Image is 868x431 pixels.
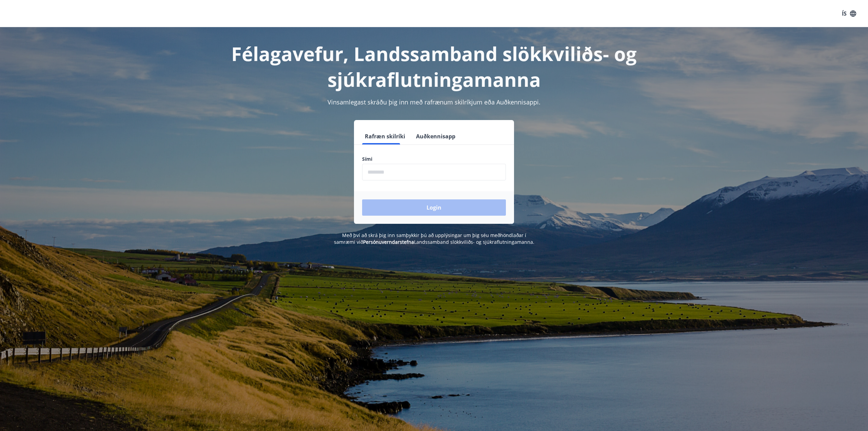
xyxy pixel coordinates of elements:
button: ÍS [838,7,860,20]
button: Auðkennisapp [413,128,458,144]
span: Með því að skrá þig inn samþykkir þú að upplýsingar um þig séu meðhöndlaðar í samræmi við Landssa... [334,232,534,245]
a: Persónuverndarstefna [363,239,414,245]
span: Vinsamlegast skráðu þig inn með rafrænum skilríkjum eða Auðkennisappi. [328,98,540,106]
button: Rafræn skilríki [362,128,408,144]
label: Sími [362,156,506,162]
h1: Félagavefur, Landssamband slökkviliðs- og sjúkraflutningamanna [198,41,670,92]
